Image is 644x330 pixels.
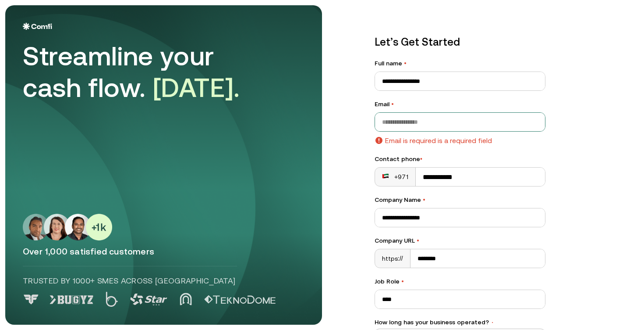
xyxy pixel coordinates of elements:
img: Logo [23,23,52,30]
span: • [404,60,407,67]
p: Email is required is a required field [385,135,492,146]
label: Company Name [375,195,545,204]
div: https:// [375,249,410,268]
img: Logo 2 [106,292,118,307]
span: • [491,319,494,326]
img: Logo 4 [180,293,192,305]
label: Job Role [375,277,545,286]
p: Trusted by 1000+ SMEs across [GEOGRAPHIC_DATA] [23,275,237,287]
p: Over 1,000 satisfied customers [23,246,304,257]
img: Logo 0 [23,294,39,305]
span: • [391,100,394,108]
p: Let’s Get Started [375,34,545,50]
label: Company URL [375,236,545,245]
img: Logo 5 [204,295,276,304]
img: Logo 3 [130,294,167,305]
label: How long has your business operated? [375,318,545,327]
span: • [401,278,404,285]
img: Logo 1 [50,295,93,304]
span: • [417,237,419,244]
span: • [420,155,422,162]
label: Email [375,100,545,109]
div: Contact phone [375,154,545,164]
div: +971 [382,172,408,181]
label: Full name [375,59,545,68]
div: Streamline your cash flow. [23,40,268,104]
span: • [423,196,425,203]
span: [DATE]. [153,72,240,103]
